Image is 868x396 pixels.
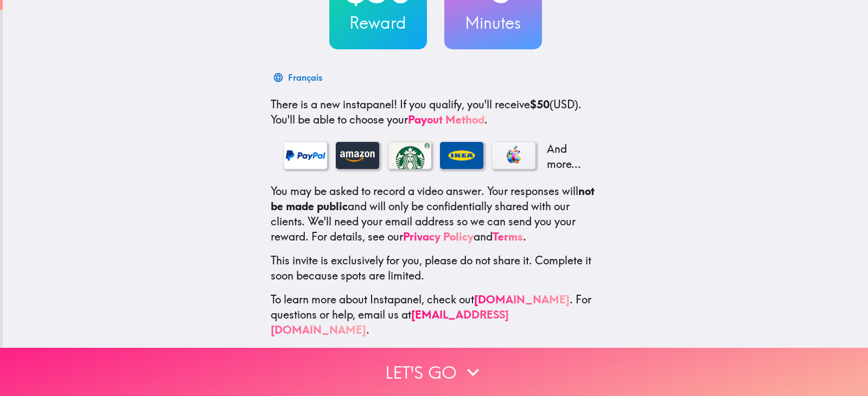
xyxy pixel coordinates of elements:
h3: Minutes [444,11,542,34]
h3: Reward [329,11,427,34]
a: [EMAIL_ADDRESS][DOMAIN_NAME] [271,308,509,336]
p: To learn more about Instapanel, check out . For questions or help, email us at . [271,292,601,337]
a: Privacy Policy [403,230,474,243]
a: [DOMAIN_NAME] [474,293,570,306]
div: Français [288,70,322,85]
button: Français [271,67,327,88]
span: There is a new instapanel! [271,98,397,111]
p: This invite is exclusively for you, please do not share it. Complete it soon because spots are li... [271,253,601,283]
b: $50 [530,98,550,111]
b: not be made public [271,184,595,213]
a: Payout Method [408,113,484,126]
p: If you qualify, you'll receive (USD) . You'll be able to choose your . [271,97,601,127]
p: And more... [544,141,588,172]
p: You may be asked to record a video answer. Your responses will and will only be confidentially sh... [271,184,601,244]
a: Terms [493,230,523,243]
